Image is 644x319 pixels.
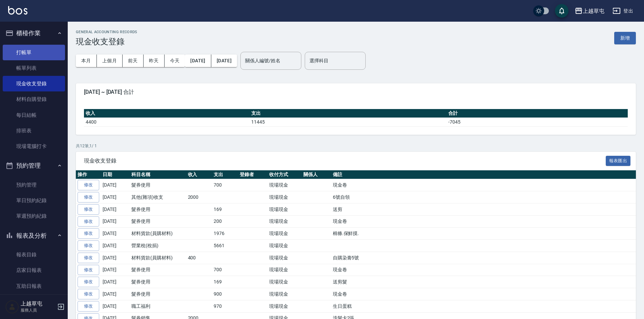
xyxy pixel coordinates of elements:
th: 日期 [101,170,130,179]
td: 400 [186,252,212,264]
button: 今天 [165,55,185,67]
div: 上越草屯 [583,7,604,15]
td: 5661 [212,240,238,252]
td: 現場現金 [267,300,302,312]
td: [DATE] [101,179,130,191]
td: 髮券使用 [130,179,186,191]
td: 1976 [212,228,238,240]
button: 本月 [76,55,97,67]
td: 970 [212,300,238,312]
a: 修改 [78,216,99,227]
a: 修改 [78,265,99,275]
th: 合計 [447,109,628,118]
h5: 上越草屯 [21,300,55,307]
a: 單週預約紀錄 [3,208,65,224]
td: 自購染膏5號 [331,252,636,264]
span: 現金收支登錄 [84,157,606,164]
td: 現金卷 [331,215,636,228]
td: 髮券使用 [130,264,186,276]
td: 髮券使用 [130,276,186,288]
td: 其他(雜項)收支 [130,191,186,204]
th: 收付方式 [267,170,302,179]
a: 預約管理 [3,177,65,193]
td: [DATE] [101,300,130,312]
td: 現場現金 [267,264,302,276]
th: 科目名稱 [130,170,186,179]
th: 備註 [331,170,636,179]
button: save [555,4,568,18]
td: [DATE] [101,215,130,228]
img: Logo [8,6,27,15]
a: 報表匯出 [606,157,631,164]
td: 現金卷 [331,179,636,191]
a: 修改 [78,228,99,239]
p: 服務人員 [21,307,55,313]
td: 材料貨款(員購材料) [130,252,186,264]
th: 關係人 [302,170,331,179]
td: 現金卷 [331,288,636,300]
td: 現金卷 [331,264,636,276]
td: 棉條.保鮮摸. [331,228,636,240]
td: 現場現金 [267,203,302,215]
td: 現場現金 [267,288,302,300]
h2: GENERAL ACCOUNTING RECORDS [76,30,137,34]
a: 每日結帳 [3,107,65,123]
td: 材料貨款(員購材料) [130,228,186,240]
a: 修改 [78,180,99,190]
td: 職工福利 [130,300,186,312]
a: 新增 [614,35,636,41]
a: 修改 [78,192,99,203]
a: 修改 [78,204,99,215]
td: 髮券使用 [130,215,186,228]
a: 互助月報表 [3,294,65,310]
td: 現場現金 [267,215,302,228]
th: 登錄者 [238,170,267,179]
a: 互助日報表 [3,278,65,294]
button: 預約管理 [3,157,65,174]
td: 700 [212,179,238,191]
td: [DATE] [101,252,130,264]
a: 排班表 [3,123,65,139]
td: 生日蛋糕 [331,300,636,312]
th: 收入 [84,109,250,118]
button: [DATE] [211,55,237,67]
button: 櫃檯作業 [3,24,65,42]
th: 操作 [76,170,101,179]
td: 營業稅(稅捐) [130,240,186,252]
a: 報表目錄 [3,247,65,262]
button: 登出 [610,5,636,17]
button: 上越草屯 [572,4,607,18]
td: 現場現金 [267,191,302,204]
button: 前天 [123,55,144,67]
img: Person [5,300,19,314]
td: [DATE] [101,288,130,300]
button: [DATE] [185,55,211,67]
p: 共 12 筆, 1 / 1 [76,143,636,149]
td: 200 [212,215,238,228]
a: 店家日報表 [3,262,65,278]
td: 送剪 [331,203,636,215]
td: 169 [212,276,238,288]
a: 單日預約紀錄 [3,193,65,208]
td: 現場現金 [267,240,302,252]
button: 新增 [614,32,636,44]
td: 髮券使用 [130,288,186,300]
td: 送剪髮 [331,276,636,288]
td: [DATE] [101,228,130,240]
td: 現場現金 [267,228,302,240]
a: 打帳單 [3,45,65,60]
a: 修改 [78,289,99,299]
h3: 現金收支登錄 [76,37,137,46]
th: 支出 [250,109,447,118]
a: 修改 [78,277,99,287]
td: 現場現金 [267,179,302,191]
td: 髮券使用 [130,203,186,215]
td: 169 [212,203,238,215]
td: 900 [212,288,238,300]
th: 收入 [186,170,212,179]
button: 報表匯出 [606,156,631,166]
button: 報表及分析 [3,227,65,244]
a: 修改 [78,253,99,263]
td: -7045 [447,118,628,126]
a: 修改 [78,240,99,251]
